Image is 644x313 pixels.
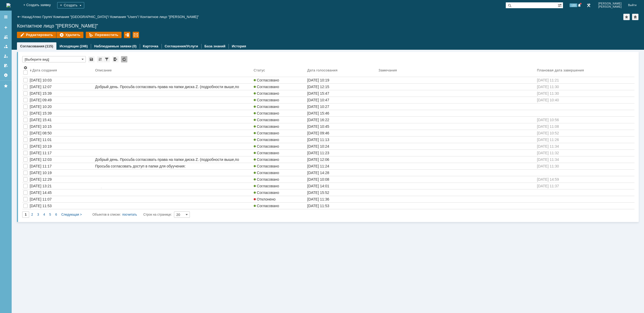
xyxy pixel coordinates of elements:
div: Контактное лицо "[PERSON_NAME]" [140,15,199,19]
div: [DATE] 12:03 [30,157,52,162]
a: [DATE] 11:53 [306,203,377,209]
a: Согласовано [253,189,306,196]
a: [DATE] 11:30 [536,163,631,169]
a: [DATE] 11:23 [306,150,377,156]
a: [DATE] 15:52 [306,189,377,196]
span: Отклонено [254,197,276,201]
span: [DATE] 11:37 [537,184,559,188]
span: Согласовано [254,138,279,142]
div: [DATE] 11:24 [307,164,329,168]
div: Сортировка... [97,56,103,62]
div: Сделать домашней страницей [632,14,638,20]
a: Согласовано [253,90,306,97]
div: [DATE] 10:27 [307,105,329,109]
span: 4 [43,213,45,216]
a: [DATE] 11:34 [536,156,631,163]
div: [DATE] 11:53 [30,204,52,208]
a: [DATE] 14:01 [306,183,377,189]
div: [DATE] 15:39 [30,111,52,115]
div: [DATE] 15:52 [307,190,329,195]
div: [DATE] 15:41 [30,118,52,122]
a: [DATE] 11:13 [306,137,377,143]
a: [DATE] 10:56 [536,117,631,123]
a: [DATE] 11:24 [306,163,377,169]
span: [DATE] 11:21 [537,78,559,82]
span: Согласовано [254,151,279,155]
span: [DATE] 11:34 [537,144,559,148]
span: 133 [570,3,577,7]
a: [DATE] 15:47 [306,90,377,97]
span: Согласовано [254,91,279,96]
div: [DATE] 10:03 [30,78,52,82]
div: Замечания [378,68,397,72]
a: [DATE] 14:28 [306,170,377,176]
span: Расширенный поиск [558,2,563,7]
span: Согласовано [254,105,279,109]
div: [DATE] 11:13 [307,138,329,142]
span: Согласовано [254,177,279,182]
a: Настройки [2,71,10,79]
a: [DATE] 11:17 [29,150,94,156]
a: Согласовано [253,123,306,130]
a: Согласовано [253,163,306,169]
div: [DATE] 14:45 [30,190,52,195]
div: Создать [57,2,84,8]
a: [DATE] 12:03 [29,156,94,163]
a: [DATE] 10:27 [306,103,377,110]
span: [DATE] 11:26 [537,138,559,142]
td: Z:\Товарный портфель\Обучение\2_ПиП [65,4,129,44]
a: Согласовано [253,77,306,83]
span: [DATE] 11:32 [537,151,559,155]
img: logo [6,3,11,7]
span: Следующая > [61,213,82,216]
a: Согласовано [253,150,306,156]
a: [DATE] 13:21 [29,183,94,189]
div: [DATE] 11:07 [30,197,52,201]
div: Добавить в избранное [623,14,630,20]
div: [DATE] 08:50 [30,131,52,135]
i: Строк на странице: [92,211,172,218]
a: Согласовано [253,117,306,123]
a: [DATE] 12:29 [29,176,94,183]
div: Дата создания [32,68,57,72]
span: Согласовано [254,171,279,175]
div: Дата голосования [307,68,337,72]
a: [DATE] 15:39 [29,110,94,116]
div: / [53,15,110,19]
a: Согласовано [253,103,306,110]
div: | [32,15,32,19]
div: [DATE] 12:15 [307,85,329,89]
a: Согласовано [253,143,306,149]
a: [DATE] 11:26 [536,137,631,143]
div: Сохранить вид [88,56,95,62]
div: [DATE] 11:23 [307,151,329,155]
a: История [232,44,246,48]
a: Согласовано [253,176,306,183]
div: [DATE] 11:36 [307,197,329,201]
div: [DATE] 12:07 [30,85,52,89]
div: Сгенерировать пароль и отправить контактному лицу на e-mail [133,32,139,38]
a: Согласовано [253,97,306,103]
span: Согласовано [254,190,279,195]
a: [DATE] 16:22 [306,117,377,123]
a: Атекс Групп [33,15,51,19]
span: [PERSON_NAME] [598,2,622,5]
a: Согласовано [253,156,306,163]
span: Согласовано [254,204,279,208]
a: [DATE] 11:37 [536,183,631,189]
a: Компания "[GEOGRAPHIC_DATA]" [53,15,108,19]
a: [DATE] 11:53 [29,203,94,209]
a: [DATE] 11:32 [536,150,631,156]
span: Согласовано [254,111,279,115]
div: (115) [45,44,53,48]
div: Фильтрация... [104,56,110,62]
a: Перейти в интерфейс администратора [585,2,592,8]
span: Согласовано [254,184,279,188]
th: Дата создания [29,65,94,77]
div: [DATE] 10:24 [307,144,329,148]
div: [DATE] 15:46 [307,111,329,115]
span: Согласовано [254,78,279,82]
div: [DATE] 09:49 [30,98,52,102]
td: Z:\Товарный портфель\Обучение\1_СИЗ [0,4,65,44]
div: [DATE] 10:47 [307,98,329,102]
